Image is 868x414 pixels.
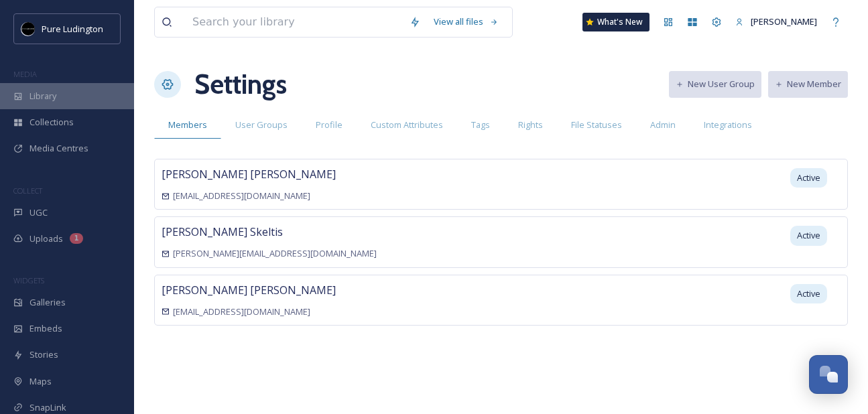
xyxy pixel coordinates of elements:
button: New Member [768,71,848,97]
button: New User Group [669,71,761,97]
span: [PERSON_NAME][EMAIL_ADDRESS][DOMAIN_NAME] [173,247,377,260]
span: WIDGETS [13,275,44,285]
img: pureludingtonF-2.png [21,22,35,36]
span: Stories [29,348,58,361]
h1: Settings [194,64,287,105]
span: Profile [316,119,343,131]
span: Rights [518,119,543,131]
span: Library [29,90,56,102]
span: Tags [471,119,490,131]
span: [PERSON_NAME] [PERSON_NAME] [162,167,336,182]
span: Active [797,287,820,300]
span: Integrations [704,119,752,131]
span: Custom Attributes [371,119,443,131]
span: Galleries [29,296,66,309]
span: COLLECT [13,186,42,196]
span: Media Centres [29,142,88,155]
span: User Groups [235,119,288,131]
input: Search your library [186,7,403,37]
span: [PERSON_NAME] [PERSON_NAME] [162,283,336,297]
button: Open Chat [809,355,848,394]
span: Uploads [29,232,63,245]
span: [PERSON_NAME] Skeltis [162,224,283,239]
a: View all files [427,9,505,35]
div: 1 [70,233,83,244]
span: MEDIA [13,69,37,79]
span: Collections [29,116,74,129]
span: Active [797,229,820,242]
span: Active [797,171,820,184]
span: UGC [29,206,48,219]
span: Maps [29,375,52,388]
a: [PERSON_NAME] [729,9,824,35]
span: Pure Ludington [42,23,103,35]
span: [EMAIL_ADDRESS][DOMAIN_NAME] [173,305,310,318]
a: What's New [582,13,649,31]
span: File Statuses [571,119,622,131]
span: SnapLink [29,401,66,414]
span: [EMAIL_ADDRESS][DOMAIN_NAME] [173,190,310,202]
span: [PERSON_NAME] [751,15,817,27]
span: Embeds [29,322,62,335]
span: Admin [650,119,676,131]
span: Members [168,119,207,131]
